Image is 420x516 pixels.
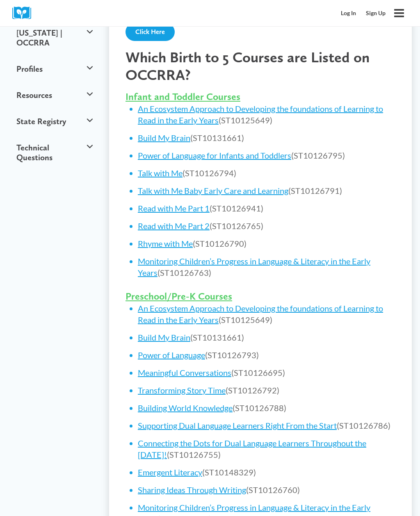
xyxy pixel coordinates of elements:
li: (ST10131661) [138,332,395,343]
a: Meaningful Conversations [138,368,231,377]
a: An Ecosystem Approach to Developing the foundations of Learning to Read in the Early Years [138,303,383,325]
button: [US_STATE] | OCCRRA [12,20,97,56]
a: Click Here [126,23,175,41]
a: Sign Up [361,5,390,21]
a: Read with Me Part 2 [138,221,210,231]
a: Building World Knowledge [138,403,233,413]
li: (ST10126788) [138,402,395,414]
li: (ST10126792) [138,384,395,396]
li: (ST10126695) [138,367,395,378]
nav: Secondary Mobile Navigation [336,5,390,21]
li: (ST10126794) [138,167,395,179]
a: Emergent Literacy [138,467,202,477]
a: Sharing Ideas Through Writing [138,485,246,495]
li: (ST10148329) [138,466,395,478]
a: Log In [336,5,361,21]
a: An Ecosystem Approach to Developing the foundations of Learning to Read in the Early Years [138,104,383,125]
img: Cox Campus [12,7,37,19]
li: (ST10126755) [138,437,395,460]
li: (ST10126760) [138,484,395,496]
li: (ST10131661) [138,132,395,143]
a: Transforming Story Time [138,385,226,395]
a: Build My Brain [138,332,190,342]
li: (ST10126791) [138,185,395,196]
li: (ST10126790) [138,238,395,249]
a: Talk with Me [138,168,183,178]
h2: Which Birth to 5 Courses are Listed on OCCRRA? [126,48,395,84]
button: Open menu [390,5,408,22]
button: State Registry [12,108,97,134]
a: Build My Brain [138,133,190,143]
button: Technical Questions [12,134,97,170]
a: Supporting Dual Language Learners Right From the Start [138,421,337,430]
a: Monitoring Children’s Progress in Language & Literacy in the Early Years [138,256,370,277]
a: Power of Language for Infants and Toddlers [138,150,291,160]
a: Talk with Me Baby Early Care and Learning [138,186,288,195]
li: (ST10126793) [138,349,395,361]
li: (ST10126786) [138,420,395,431]
li: (ST10126795) [138,150,395,161]
li: (ST10126763) [138,255,395,278]
li: (ST10125649) [138,302,395,325]
a: Read with Me Part 1 [138,203,210,213]
li: (ST10125649) [138,103,395,126]
a: Rhyme with Me [138,239,193,248]
a: Power of Language [138,350,205,360]
li: (ST10126765) [138,220,395,232]
span: Preschool/Pre-K Courses [126,290,232,302]
button: Profiles [12,56,97,82]
button: Resources [12,82,97,108]
li: (ST10126941) [138,202,395,214]
span: Infant and Toddler Courses [126,91,240,102]
a: Connecting the Dots for Dual Language Learners Throughout the [DATE]! [138,438,366,459]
